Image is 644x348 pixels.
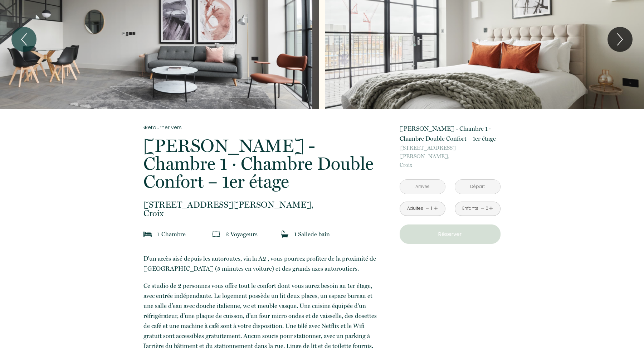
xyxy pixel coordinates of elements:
p: 2 Voyageur [225,229,258,239]
button: Next [608,27,633,52]
a: Retourner vers [143,124,378,131]
p: Croix [143,200,378,218]
input: Départ [455,180,500,194]
span: s [255,231,258,238]
div: Adultes [407,205,423,212]
img: guests [213,231,220,238]
span: [STREET_ADDRESS][PERSON_NAME], [143,200,378,209]
button: Réserver [400,224,501,244]
p: 1 Salle de bain [294,229,330,239]
span: [STREET_ADDRESS][PERSON_NAME], [400,144,501,161]
p: Croix [400,144,501,169]
div: 1 [430,205,433,212]
input: Arrivée [400,180,445,194]
p: Réserver [402,230,498,238]
a: + [489,203,493,214]
div: 0 [485,205,489,212]
div: Enfants [462,205,478,212]
p: [PERSON_NAME] - Chambre 1 · Chambre Double Confort – 1er étage [143,137,378,190]
a: - [480,203,484,214]
a: - [425,203,429,214]
p: D'un accès aisé depuis les autoroutes, via la A2 , vous pourrez profiter de la proximité de [GEOG... [143,253,378,274]
p: [PERSON_NAME] - Chambre 1 · Chambre Double Confort – 1er étage [400,124,501,144]
p: 1 Chambre [157,229,186,239]
button: Previous [11,27,36,52]
a: + [434,203,438,214]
